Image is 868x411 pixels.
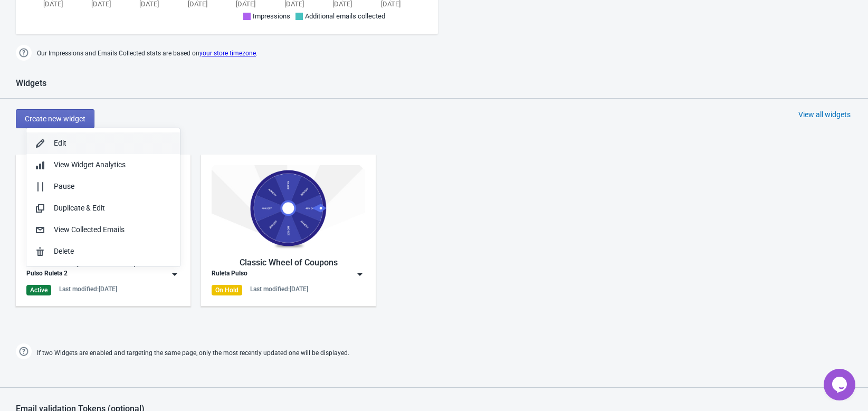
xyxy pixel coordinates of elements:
div: Pulso Ruleta 2 [26,269,68,280]
div: View all widgets [798,109,851,120]
button: View Widget Analytics [26,154,180,176]
div: Ruleta Pulso [212,269,247,280]
span: Additional emails collected [305,12,385,20]
img: classic_game.jpg [212,165,365,251]
div: Duplicate & Edit [54,203,171,214]
img: dropdown.png [355,269,365,280]
img: help.png [16,343,32,359]
button: Edit [26,132,180,154]
span: View Widget Analytics [54,160,126,169]
span: If two Widgets are enabled and targeting the same page, only the most recently updated one will b... [37,345,349,362]
button: Create new widget [16,109,94,128]
img: dropdown.png [169,269,180,280]
img: help.png [16,45,32,61]
button: Delete [26,241,180,262]
div: Active [26,285,51,295]
iframe: chat widget [824,369,857,400]
div: On Hold [212,285,242,295]
div: Pause [54,181,171,192]
span: Our Impressions and Emails Collected stats are based on . [37,45,257,62]
button: View Collected Emails [26,219,180,241]
span: Create new widget [25,114,85,123]
div: Delete [54,246,171,257]
span: Impressions [253,12,290,20]
div: View Collected Emails [54,224,171,235]
div: Edit [54,138,171,149]
div: Classic Wheel of Coupons [212,256,365,269]
div: Last modified: [DATE] [250,285,308,293]
button: Pause [26,176,180,197]
button: Duplicate & Edit [26,197,180,219]
div: Last modified: [DATE] [59,285,117,293]
a: your store timezone [199,50,256,57]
